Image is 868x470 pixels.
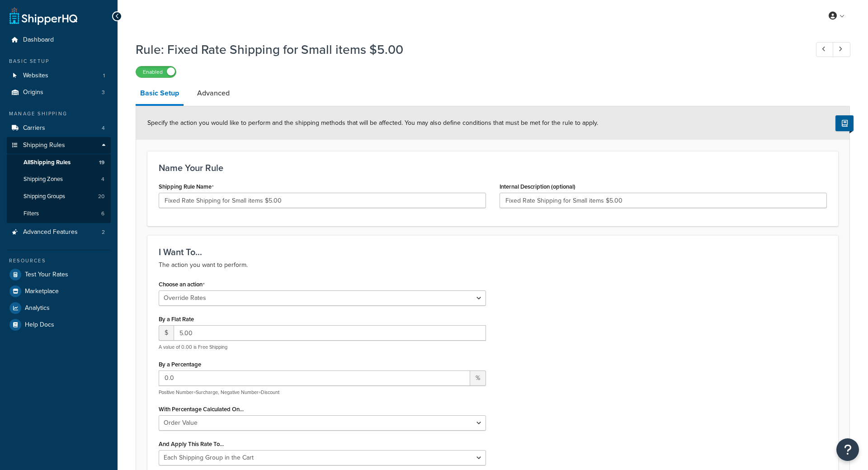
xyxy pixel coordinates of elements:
li: Origins [7,84,111,101]
a: AllShipping Rules19 [7,154,111,171]
a: Dashboard [7,32,111,48]
a: Previous Record [816,42,834,57]
p: The action you want to perform. [159,260,827,271]
button: Show Help Docs [835,115,854,131]
li: Filters [7,205,111,222]
a: Carriers4 [7,120,111,137]
li: Websites [7,67,111,84]
h3: I Want To... [159,247,827,257]
li: Shipping Rules [7,137,111,223]
span: 3 [102,89,105,96]
span: Shipping Rules [23,142,65,149]
a: Origins3 [7,84,111,101]
a: Next Record [833,42,850,57]
li: Shipping Zones [7,171,111,188]
span: Dashboard [23,36,54,44]
span: 4 [102,124,105,132]
span: % [470,370,486,386]
a: Test Your Rates [7,266,111,283]
a: Advanced [193,82,234,104]
label: Shipping Rule Name [159,183,214,190]
span: 2 [102,228,105,236]
span: Filters [24,210,39,218]
span: 4 [101,176,104,183]
li: Shipping Groups [7,188,111,205]
p: Positive Number=Surcharge, Negative Number=Discount [159,389,486,396]
a: Shipping Groups20 [7,188,111,205]
label: Choose an action [159,281,205,288]
span: Shipping Groups [24,193,65,200]
label: By a Flat Rate [159,316,194,323]
label: And Apply This Rate To... [159,441,224,447]
a: Filters6 [7,205,111,222]
button: Open Resource Center [836,438,859,461]
a: Shipping Rules [7,137,111,154]
a: Websites1 [7,67,111,84]
span: Origins [23,89,43,96]
div: Resources [7,257,111,265]
span: Specify the action you would like to perform and the shipping methods that will be affected. You ... [147,118,598,128]
a: Marketplace [7,283,111,299]
span: Test Your Rates [25,271,68,279]
p: A value of 0.00 is Free Shipping [159,344,486,351]
span: Carriers [23,124,45,132]
label: By a Percentage [159,361,201,368]
h3: Name Your Rule [159,163,827,173]
span: 6 [101,210,104,218]
label: With Percentage Calculated On... [159,406,244,413]
span: Analytics [25,304,50,312]
label: Enabled [136,66,176,77]
a: Shipping Zones4 [7,171,111,188]
div: Basic Setup [7,57,111,65]
div: Manage Shipping [7,110,111,118]
span: 20 [98,193,104,200]
label: Internal Description (optional) [500,183,576,190]
a: Help Docs [7,317,111,333]
span: Help Docs [25,321,54,329]
span: Shipping Zones [24,176,63,183]
li: Carriers [7,120,111,137]
span: Websites [23,72,48,80]
span: Marketplace [25,288,59,295]
h1: Rule: Fixed Rate Shipping for Small items $5.00 [136,41,799,58]
span: 1 [103,72,105,80]
span: All Shipping Rules [24,159,71,166]
li: Advanced Features [7,224,111,241]
span: Advanced Features [23,228,78,236]
a: Advanced Features2 [7,224,111,241]
span: 19 [99,159,104,166]
span: $ [159,325,174,341]
a: Basic Setup [136,82,184,106]
a: Analytics [7,300,111,316]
